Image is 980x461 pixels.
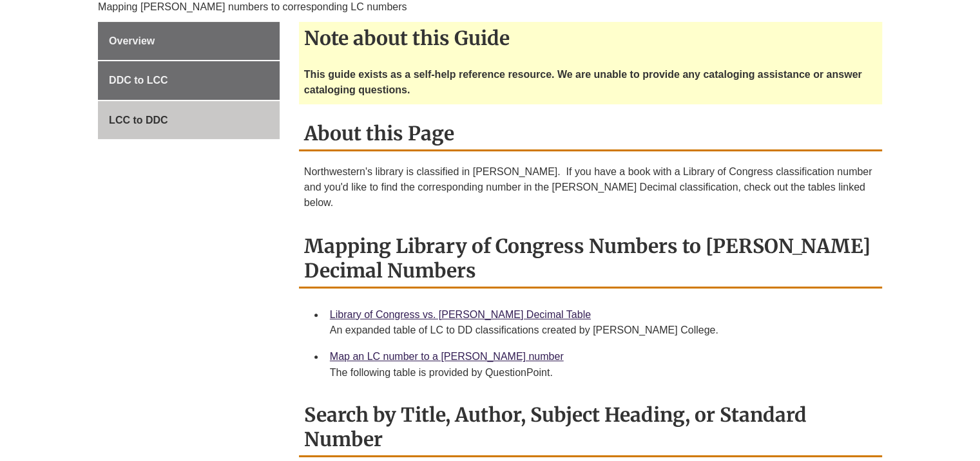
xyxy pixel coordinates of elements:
[98,61,280,100] a: DDC to LCC
[98,22,280,140] div: Guide Page Menu
[299,399,882,457] h2: Search by Title, Author, Subject Heading, or Standard Number
[304,69,862,95] strong: This guide exists as a self-help reference resource. We are unable to provide any cataloging assi...
[330,365,872,381] div: The following table is provided by QuestionPoint.
[330,309,591,320] a: Library of Congress vs. [PERSON_NAME] Decimal Table
[299,230,882,288] h2: Mapping Library of Congress Numbers to [PERSON_NAME] Decimal Numbers
[98,22,280,61] a: Overview
[109,115,168,126] span: LCC to DDC
[98,101,280,140] a: LCC to DDC
[330,351,564,362] a: Map an LC number to a [PERSON_NAME] number
[299,22,882,54] h2: Note about this Guide
[109,75,168,86] span: DDC to LCC
[299,117,882,151] h2: About this Page
[330,323,872,338] div: An expanded table of LC to DD classifications created by [PERSON_NAME] College.
[98,1,407,12] span: Mapping [PERSON_NAME] numbers to corresponding LC numbers
[109,35,155,46] span: Overview
[304,164,877,211] p: Northwestern's library is classified in [PERSON_NAME]. If you have a book with a Library of Congr...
